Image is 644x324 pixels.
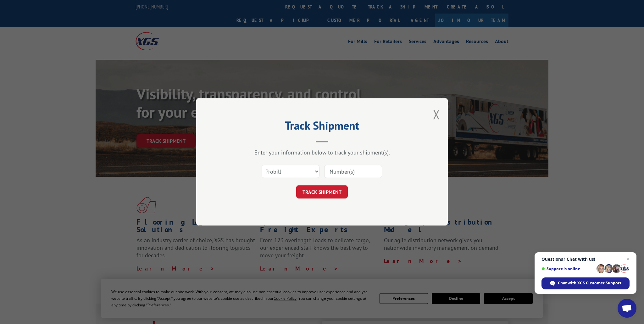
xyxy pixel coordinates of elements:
span: Support is online [541,266,594,271]
div: Enter your information below to track your shipment(s). [228,149,416,156]
div: Chat with XGS Customer Support [541,277,630,289]
button: Close modal [433,106,440,123]
span: Questions? Chat with us! [541,257,630,262]
input: Number(s) [324,165,382,178]
span: Close chat [624,255,632,263]
h2: Track Shipment [228,121,416,133]
div: Open chat [618,299,636,318]
span: Chat with XGS Customer Support [558,280,621,286]
button: TRACK SHIPMENT [296,186,348,199]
